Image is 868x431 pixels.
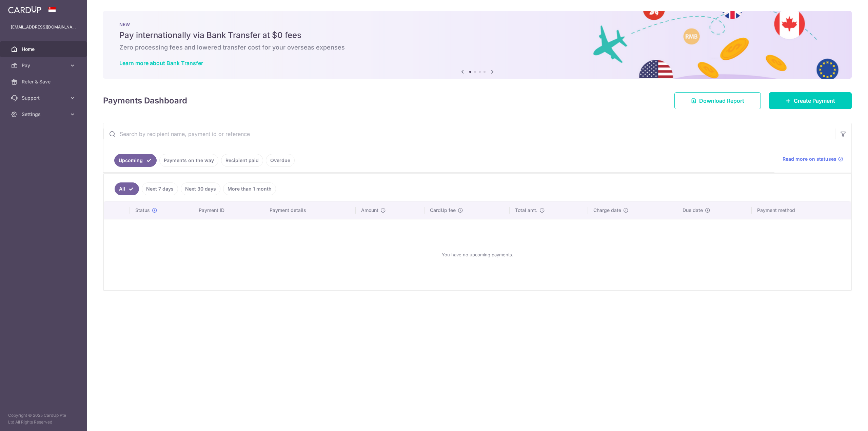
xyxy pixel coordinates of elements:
[112,225,843,285] div: You have no upcoming payments.
[221,154,263,167] a: Recipient paid
[430,207,456,214] span: CardUp fee
[683,207,703,214] span: Due date
[699,97,744,105] span: Download Report
[264,201,356,219] th: Payment details
[8,5,41,14] img: CardUp
[103,123,835,145] input: Search by recipient name, payment id or reference
[783,156,843,162] a: Read more on statuses
[361,207,378,214] span: Amount
[515,207,537,214] span: Total amt.
[752,201,851,219] th: Payment method
[22,111,66,118] span: Settings
[22,62,66,69] span: Pay
[783,156,836,162] span: Read more on statuses
[674,92,761,109] a: Download Report
[181,182,220,195] a: Next 30 days
[142,182,178,195] a: Next 7 days
[119,30,835,41] h5: Pay internationally via Bank Transfer at $0 fees
[119,43,835,52] h6: Zero processing fees and lowered transfer cost for your overseas expenses
[593,207,621,214] span: Charge date
[22,46,66,53] span: Home
[769,92,852,109] a: Create Payment
[794,97,835,105] span: Create Payment
[22,95,66,101] span: Support
[135,207,150,214] span: Status
[11,24,76,31] p: [EMAIL_ADDRESS][DOMAIN_NAME]
[119,22,835,27] p: NEW
[223,182,276,195] a: More than 1 month
[159,154,218,167] a: Payments on the way
[114,154,157,167] a: Upcoming
[119,60,203,66] a: Learn more about Bank Transfer
[193,201,264,219] th: Payment ID
[103,11,852,79] img: Bank transfer banner
[22,78,66,85] span: Refer & Save
[115,182,139,195] a: All
[266,154,295,167] a: Overdue
[103,95,187,107] h4: Payments Dashboard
